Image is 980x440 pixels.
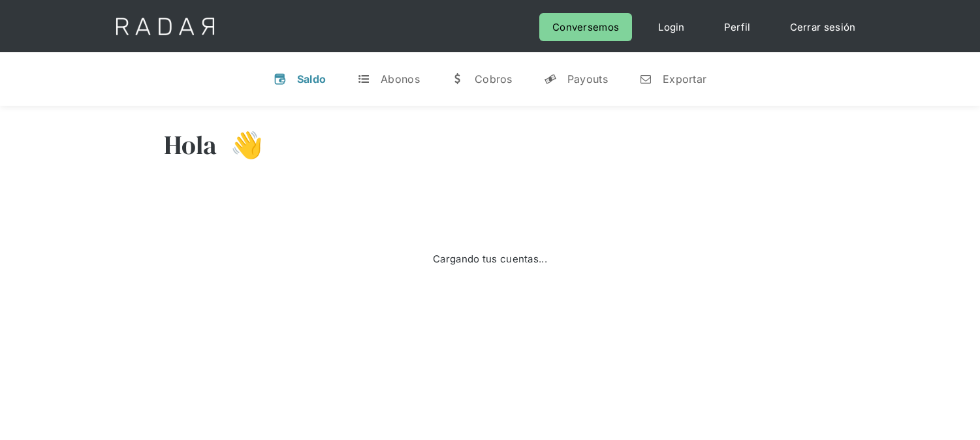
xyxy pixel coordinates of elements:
[164,129,217,161] h3: Hola
[357,72,370,86] div: t
[711,13,764,41] a: Perfil
[451,72,464,86] div: w
[433,250,547,268] div: Cargando tus cuentas...
[475,72,513,86] div: Cobros
[381,72,420,86] div: Abonos
[544,72,557,86] div: y
[645,13,698,41] a: Login
[297,72,326,86] div: Saldo
[777,13,869,41] a: Cerrar sesión
[274,72,287,86] div: v
[663,72,706,86] div: Exportar
[217,129,263,161] h3: 👋
[639,72,652,86] div: n
[539,13,632,41] a: Conversemos
[567,72,608,86] div: Payouts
